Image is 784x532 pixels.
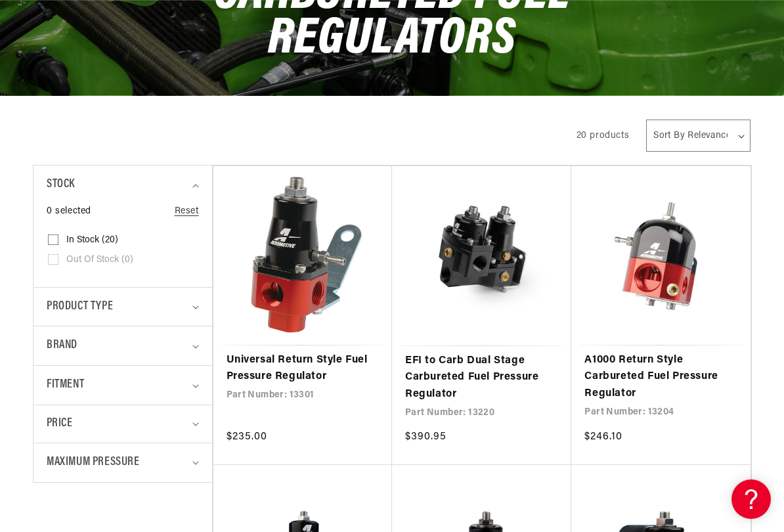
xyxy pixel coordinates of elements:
[47,453,140,472] span: Maximum Pressure
[47,166,199,204] summary: Stock (0 selected)
[47,298,113,317] span: Product type
[47,175,75,194] span: Stock
[405,353,558,403] a: EFI to Carb Dual Stage Carbureted Fuel Pressure Regulator
[47,405,199,443] summary: Price
[47,204,91,219] span: 0 selected
[175,204,199,219] a: Reset
[584,352,737,403] a: A1000 Return Style Carbureted Fuel Pressure Regulator
[66,254,133,266] span: Out of stock (0)
[47,443,199,482] summary: Maximum Pressure (0 selected)
[47,336,77,355] span: Brand
[66,234,118,246] span: In stock (20)
[47,366,199,405] summary: Fitment (0 selected)
[47,415,72,433] span: Price
[577,131,630,141] span: 20 products
[47,376,84,395] span: Fitment
[227,352,379,386] a: Universal Return Style Fuel Pressure Regulator
[47,288,199,326] summary: Product type (0 selected)
[47,326,199,365] summary: Brand (0 selected)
